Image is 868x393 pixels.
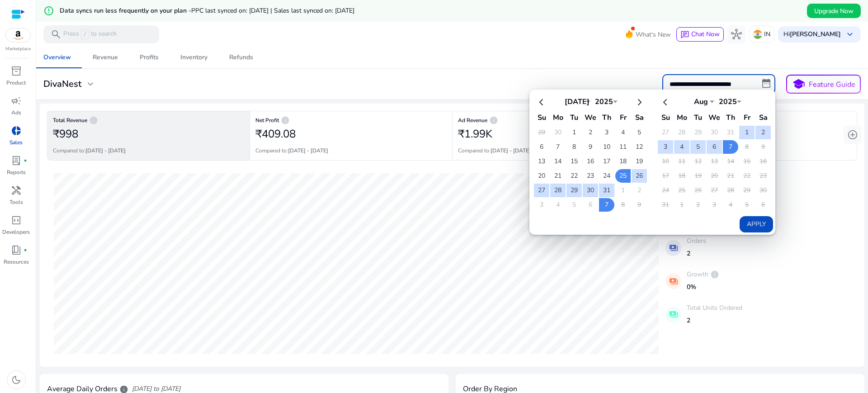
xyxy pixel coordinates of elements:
[43,54,71,61] div: Overview
[792,78,805,91] span: school
[590,97,618,107] div: 2025
[807,4,861,18] button: Upgrade Now
[665,307,681,322] mat-icon: payments
[281,116,290,125] span: info
[191,6,354,15] span: PPC last synced on: [DATE] | Sales last synced on: [DATE]
[687,303,742,313] p: Total Units Ordered
[85,79,96,90] span: expand_more
[255,128,296,141] h2: ₹409.08
[93,54,118,61] div: Revenue
[753,30,762,39] img: in.svg
[809,79,855,90] p: Feature Guide
[680,30,689,39] span: chat
[764,26,770,42] p: IN
[4,258,29,266] p: Resources
[229,54,253,61] div: Refunds
[5,46,31,52] p: Marketplace
[255,147,328,155] p: Compared to:
[740,216,773,232] button: Apply
[11,185,22,196] span: handyman
[9,138,23,147] p: Sales
[6,28,30,42] img: amazon.svg
[11,95,22,106] span: campaign
[7,168,26,176] p: Reports
[53,128,78,141] h2: ₹998
[665,273,681,289] mat-icon: payments
[43,5,54,16] mat-icon: error_outline
[6,79,26,87] p: Product
[11,155,22,166] span: lab_profile
[53,147,126,155] p: Compared to:
[458,147,531,155] p: Compared to:
[786,75,861,94] button: schoolFeature Guide
[24,248,27,252] span: fiber_manual_record
[687,282,719,292] p: 0%
[140,54,159,61] div: Profits
[53,119,244,121] h6: Total Revenue
[43,79,81,90] h3: DivaNest
[687,316,742,325] p: 2
[11,109,21,117] p: Ads
[814,6,854,16] span: Upgrade Now
[844,29,855,40] span: keyboard_arrow_down
[24,159,27,162] span: fiber_manual_record
[51,29,61,40] span: search
[11,215,22,226] span: code_blocks
[255,119,447,121] h6: Net Profit
[11,125,22,136] span: donut_small
[2,228,30,236] p: Developers
[11,245,22,256] span: book_4
[687,270,719,279] p: Growth
[85,147,126,154] b: [DATE] - [DATE]
[458,119,649,121] h6: Ad Revenue
[63,29,117,39] p: Press to search
[489,116,498,125] span: info
[790,30,841,38] b: [PERSON_NAME]
[665,240,681,256] mat-icon: payments
[9,198,23,206] p: Tools
[81,29,89,39] span: /
[731,29,742,40] span: hub
[783,31,841,38] p: Hi
[491,147,531,154] b: [DATE] - [DATE]
[288,147,328,154] b: [DATE] - [DATE]
[847,129,858,140] span: add_circle
[458,128,492,141] h2: ₹1.99K
[676,27,724,42] button: chatChat Now
[89,116,98,125] span: info
[710,270,719,279] span: info
[687,97,714,107] div: Aug
[60,7,354,15] h5: Data syncs run less frequently on your plan -
[691,30,720,38] span: Chat Now
[180,54,208,61] div: Inventory
[563,97,590,107] div: [DATE]
[636,27,671,43] span: What's New
[727,25,745,43] button: hub
[687,236,706,246] p: Orders
[714,97,741,107] div: 2025
[687,249,706,258] p: 2
[844,126,862,144] button: add_circle
[11,374,22,385] span: dark_mode
[11,66,22,76] span: inventory_2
